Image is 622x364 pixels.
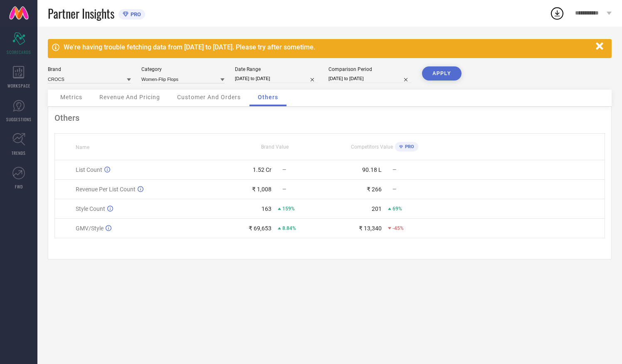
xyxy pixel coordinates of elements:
[7,49,31,55] span: SCORECARDS
[141,66,225,72] div: Category
[403,144,414,149] span: PRO
[128,11,141,17] span: PRO
[258,94,278,100] span: Others
[351,144,393,150] span: Competitors Value
[252,186,272,193] div: ₹ 1,008
[76,166,102,173] span: List Count
[7,83,30,89] span: WORKSPACE
[367,186,382,193] div: ₹ 266
[392,206,402,212] span: 69%
[422,66,462,81] button: APPLY
[76,144,89,150] span: Name
[550,6,565,21] div: Open download list
[76,205,105,212] span: Style Count
[235,66,318,72] div: Date Range
[282,167,286,173] span: —
[282,225,296,231] span: 8.84%
[76,225,104,232] span: GMV/Style
[15,183,23,190] span: FWD
[54,113,605,123] div: Others
[362,166,382,173] div: 90.18 L
[261,144,289,150] span: Brand Value
[6,116,32,122] span: SUGGESTIONS
[282,206,295,212] span: 159%
[262,205,272,212] div: 163
[392,167,396,173] span: —
[392,186,396,192] span: —
[328,66,412,72] div: Comparison Period
[48,66,131,72] div: Brand
[253,166,272,173] div: 1.52 Cr
[235,74,318,83] input: Select date range
[249,225,272,232] div: ₹ 69,653
[76,186,136,193] span: Revenue Per List Count
[48,5,114,22] span: Partner Insights
[64,43,592,51] div: We're having trouble fetching data from [DATE] to [DATE]. Please try after sometime.
[60,94,82,100] span: Metrics
[282,186,286,192] span: —
[359,225,382,232] div: ₹ 13,340
[392,225,404,231] span: -45%
[12,150,26,156] span: TRENDS
[328,74,412,83] input: Select comparison period
[372,205,382,212] div: 201
[99,94,160,100] span: Revenue And Pricing
[177,94,241,100] span: Customer And Orders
